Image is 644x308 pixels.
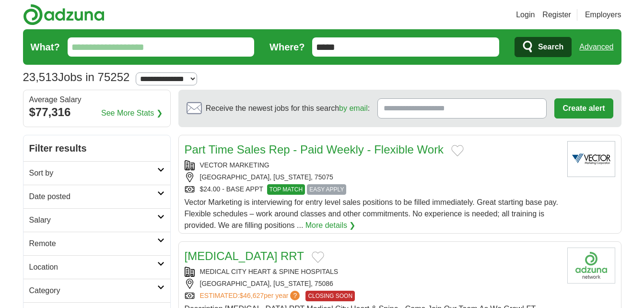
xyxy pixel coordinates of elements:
span: Vector Marketing is interviewing for entry level sales positions to be filled immediately. Great ... [185,198,558,229]
a: Sort by [23,161,170,185]
span: ? [290,291,300,300]
span: CLOSING SOON [305,291,355,301]
div: [GEOGRAPHIC_DATA], [US_STATE], 75086 [185,279,560,289]
h2: Location [29,261,157,273]
img: Company logo [567,248,615,284]
div: Average Salary [29,96,164,104]
a: ESTIMATED:$46,627per year? [200,291,302,301]
h1: Jobs in 75252 [23,71,130,83]
div: MEDICAL CITY HEART & SPINE HOSPITALS [185,267,560,277]
span: Receive the newest jobs for this search : [206,103,370,114]
div: [GEOGRAPHIC_DATA], [US_STATE], 75075 [185,172,560,182]
a: Location [23,255,170,279]
span: 23,513 [23,69,58,86]
a: VECTOR MARKETING [200,161,269,169]
h2: Salary [29,214,157,226]
button: Add to favorite jobs [312,251,324,263]
img: Adzuna logo [23,4,105,25]
a: Date posted [23,185,170,208]
a: [MEDICAL_DATA] RRT [185,249,304,262]
a: Part Time Sales Rep - Paid Weekly - Flexible Work [185,143,444,156]
a: Employers [585,9,621,21]
span: TOP MATCH [267,184,305,195]
div: $24.00 - BASE APPT [185,184,560,195]
h2: Remote [29,238,157,249]
span: $46,627 [239,292,264,299]
h2: Category [29,285,157,296]
h2: Date posted [29,191,157,202]
a: Category [23,279,170,302]
a: Login [516,9,535,21]
a: by email [339,104,368,112]
div: $77,316 [29,104,164,121]
a: Advanced [579,37,613,57]
label: Where? [269,40,304,54]
h2: Filter results [23,135,170,161]
a: More details ❯ [305,220,356,231]
a: Register [542,9,571,21]
button: Create alert [554,98,613,118]
span: Search [538,37,563,57]
button: Search [515,37,572,57]
a: Remote [23,232,170,255]
h2: Sort by [29,167,157,179]
img: Vector Marketing logo [567,141,615,177]
label: What? [31,40,60,54]
a: Salary [23,208,170,232]
a: See More Stats ❯ [101,107,163,119]
span: EASY APPLY [307,184,346,195]
button: Add to favorite jobs [451,145,464,156]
